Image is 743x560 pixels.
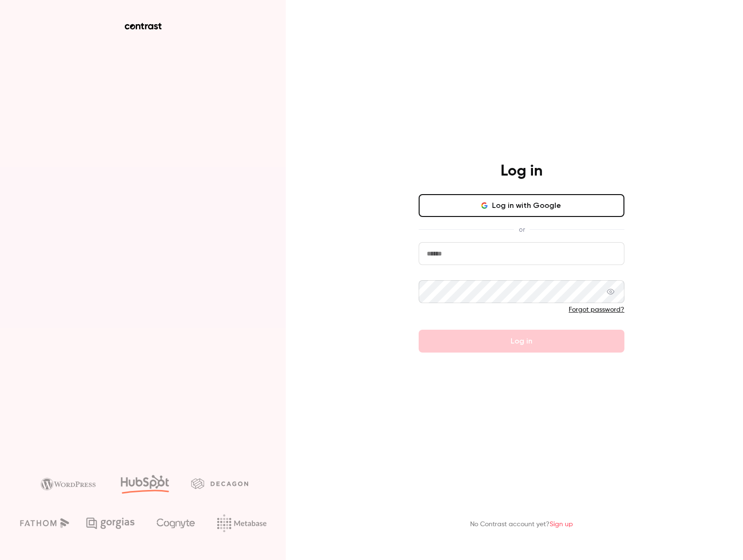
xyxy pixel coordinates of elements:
img: decagon [191,478,248,489]
p: No Contrast account yet? [470,520,573,530]
span: or [514,225,530,235]
a: Forgot password? [569,306,624,313]
button: Log in with Google [419,194,624,217]
a: Sign up [550,521,573,528]
h4: Log in [501,162,542,181]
